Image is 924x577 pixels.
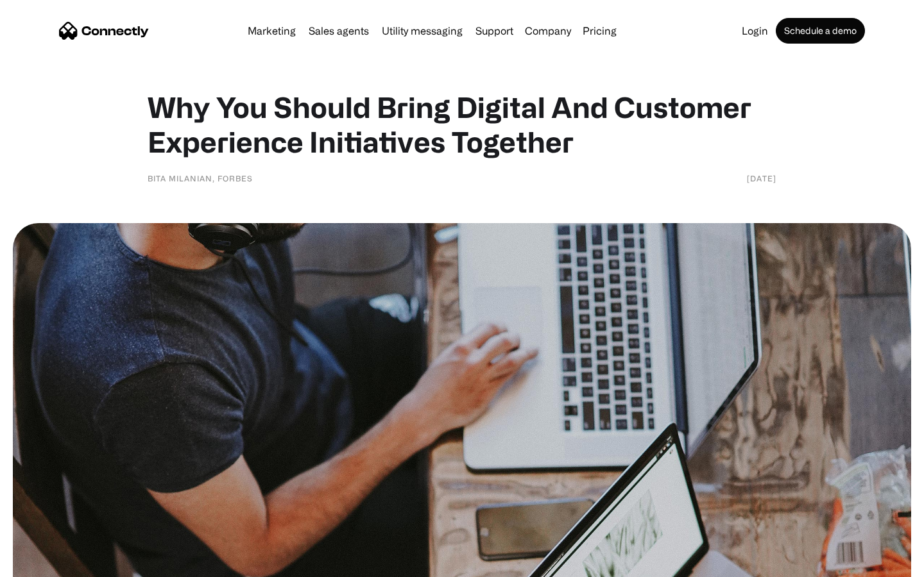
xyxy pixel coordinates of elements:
[304,26,374,36] a: Sales agents
[776,18,865,44] a: Schedule a demo
[737,26,773,36] a: Login
[577,26,622,36] a: Pricing
[525,22,571,40] div: Company
[26,555,77,573] ul: Language list
[13,555,77,573] aside: Language selected: English
[747,172,776,185] div: [DATE]
[243,26,301,36] a: Marketing
[148,172,253,185] div: Bita Milanian, Forbes
[148,90,776,159] h1: Why You Should Bring Digital And Customer Experience Initiatives Together
[377,26,468,36] a: Utility messaging
[470,26,518,36] a: Support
